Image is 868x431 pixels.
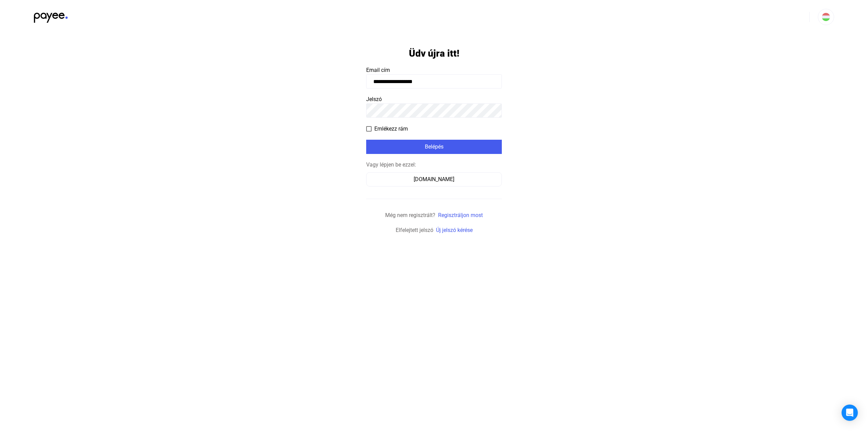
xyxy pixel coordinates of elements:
[409,47,459,59] h1: Üdv újra itt!
[366,172,502,187] button: [DOMAIN_NAME]
[396,227,433,233] span: Elfelejtett jelszó
[366,67,390,73] span: Email cím
[34,9,68,23] img: black-payee-blue-dot.svg
[366,176,502,182] a: [DOMAIN_NAME]
[436,227,473,233] a: Új jelszó kérése
[368,143,500,151] div: Belépés
[385,212,435,218] span: Még nem regisztrált?
[842,405,858,421] div: Open Intercom Messenger
[822,13,830,21] img: HU
[366,140,502,154] button: Belépés
[366,161,502,169] div: Vagy lépjen be ezzel:
[438,212,483,218] a: Regisztráljon most
[818,9,834,25] button: HU
[374,125,408,133] span: Emlékezz rám
[369,175,499,183] div: [DOMAIN_NAME]
[366,96,382,102] span: Jelszó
